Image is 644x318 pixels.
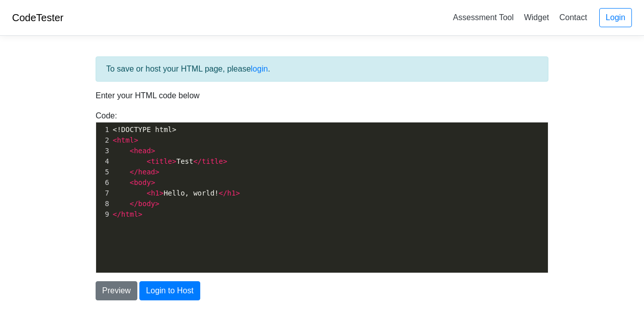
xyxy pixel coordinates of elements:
span: > [138,210,142,218]
span: html [121,210,138,218]
span: <!DOCTYPE html> [113,125,176,134]
div: 9 [96,209,111,220]
span: < [130,178,134,186]
span: > [223,157,227,165]
span: < [146,189,150,197]
div: 7 [96,188,111,199]
span: </ [219,189,227,197]
span: title [202,157,223,165]
div: 2 [96,135,111,146]
span: < [130,147,134,155]
span: Hello, world! [113,189,240,197]
div: 4 [96,156,111,167]
span: > [134,136,138,144]
div: 8 [96,199,111,209]
button: Preview [96,281,137,300]
div: Code: [88,110,556,273]
span: > [151,178,155,186]
span: > [151,147,155,155]
span: h1 [151,189,159,197]
p: Enter your HTML code below [96,90,548,102]
span: html [117,136,134,144]
a: Widget [520,9,553,26]
span: < [146,157,150,165]
span: > [155,168,159,176]
span: head [138,168,155,176]
span: > [159,189,164,197]
span: </ [113,210,121,218]
div: 1 [96,124,111,135]
span: </ [193,157,202,165]
span: h1 [227,189,236,197]
a: Assessment Tool [449,9,518,26]
span: > [155,200,159,208]
a: Contact [555,9,591,26]
span: body [134,178,151,186]
div: 3 [96,146,111,156]
div: 5 [96,167,111,177]
span: Test [113,157,227,165]
span: body [138,200,155,208]
button: Login to Host [139,281,200,300]
span: </ [130,200,138,208]
span: head [134,147,151,155]
div: To save or host your HTML page, please . [96,56,548,82]
a: login [251,65,268,73]
a: CodeTester [12,12,63,23]
span: < [113,136,117,144]
span: </ [130,168,138,176]
span: > [235,189,239,197]
span: title [151,157,172,165]
div: 6 [96,177,111,188]
a: Login [599,8,632,27]
span: > [172,157,176,165]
